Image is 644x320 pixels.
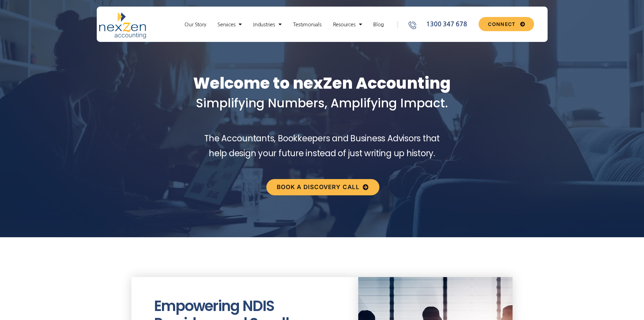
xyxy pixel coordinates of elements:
a: 1300 347 678 [407,20,476,29]
a: Book a discovery call [266,179,379,195]
a: Blog [370,21,387,28]
span: Book a discovery call [277,184,360,190]
a: Industries [250,21,285,28]
span: 1300 347 678 [424,20,467,29]
span: Simplifying Numbers, Amplifying Impact. [196,95,448,112]
span: CONNECT [488,22,515,27]
span: The Accountants, Bookkeepers and Business Advisors that help design your future instead of just w... [204,133,440,159]
a: Our Story [181,21,209,28]
a: CONNECT [479,17,534,31]
a: Testimonials [290,21,325,28]
a: Services [214,21,245,28]
nav: Menu [174,21,394,28]
a: Resources [329,21,366,28]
